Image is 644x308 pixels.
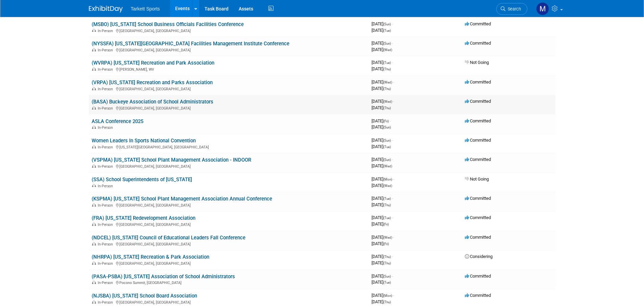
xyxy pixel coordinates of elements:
span: [DATE] [372,241,389,246]
span: In-Person [98,164,115,169]
a: (NJSBA) [US_STATE] School Board Association [92,293,197,299]
span: [DATE] [372,196,393,201]
a: (NDCEL) [US_STATE] Council of Educational Leaders Fall Conference [92,235,245,241]
span: (Sun) [383,158,391,162]
span: In-Person [98,29,115,33]
span: [DATE] [372,176,394,182]
span: (Fri) [383,222,389,226]
span: Committed [465,79,491,85]
div: [GEOGRAPHIC_DATA], [GEOGRAPHIC_DATA] [92,260,366,266]
a: (FRA) [US_STATE] Redevelopment Association [92,215,195,221]
img: In-Person Event [92,261,96,265]
span: In-Person [98,67,115,72]
span: In-Person [98,184,115,188]
span: (Wed) [383,164,392,168]
span: [DATE] [372,60,393,65]
a: (BASA) Buckeye Association of School Administrators [92,99,213,105]
span: [DATE] [372,138,393,143]
img: In-Person Event [92,164,96,168]
span: [DATE] [372,274,393,279]
span: (Fri) [383,119,389,123]
span: [DATE] [372,202,391,207]
div: [GEOGRAPHIC_DATA], [GEOGRAPHIC_DATA] [92,299,366,305]
span: - [393,79,394,85]
img: In-Person Event [92,145,96,148]
span: Committed [465,235,491,240]
span: (Tue) [383,29,391,32]
img: In-Person Event [92,67,96,71]
span: - [392,21,393,26]
div: [GEOGRAPHIC_DATA], [GEOGRAPHIC_DATA] [92,86,366,91]
a: (NHRPA) [US_STATE] Recreation & Park Association [92,254,209,260]
span: In-Person [98,222,115,227]
a: (VSPMA) [US_STATE] School Plant Management Association - INDOOR [92,157,251,163]
span: (Thu) [383,203,391,207]
span: [DATE] [372,79,394,85]
span: [DATE] [372,260,391,265]
img: In-Person Event [92,242,96,245]
span: Committed [465,196,491,201]
img: In-Person Event [92,300,96,304]
img: megan powell [536,2,549,15]
span: [DATE] [372,280,391,285]
img: In-Person Event [92,106,96,110]
img: In-Person Event [92,87,96,90]
span: In-Person [98,87,115,91]
span: (Thu) [383,87,391,91]
span: (Tue) [383,145,391,149]
span: [DATE] [372,99,394,104]
div: [GEOGRAPHIC_DATA], [GEOGRAPHIC_DATA] [92,105,366,111]
span: (Sun) [383,125,391,129]
span: - [392,196,393,201]
span: (Fri) [383,242,389,246]
a: (NYSSFA) [US_STATE][GEOGRAPHIC_DATA] Facilities Management Institute Conference [92,41,289,47]
span: [DATE] [372,41,393,46]
span: - [393,99,394,104]
span: - [392,157,393,162]
div: Pocono Summit, [GEOGRAPHIC_DATA] [92,280,366,285]
span: [DATE] [372,118,391,123]
a: ASLA Conference 2025 [92,118,143,124]
span: (Thu) [383,106,391,110]
span: (Mon) [383,177,392,181]
span: (Thu) [383,300,391,304]
span: (Sun) [383,139,391,142]
div: [US_STATE][GEOGRAPHIC_DATA], [GEOGRAPHIC_DATA] [92,144,366,149]
span: (Tue) [383,197,391,200]
a: (MSBO) [US_STATE] School Business Officials Facilities Conference [92,21,244,27]
span: [DATE] [372,66,391,71]
a: Women Leaders In Sports National Convention [92,138,196,144]
span: (Wed) [383,48,392,52]
img: In-Person Event [92,222,96,226]
span: [DATE] [372,28,391,33]
img: In-Person Event [92,29,96,32]
span: [DATE] [372,124,391,129]
span: Committed [465,274,491,279]
span: - [392,274,393,279]
span: Committed [465,138,491,143]
span: In-Person [98,281,115,285]
span: In-Person [98,261,115,266]
a: Search [496,3,527,15]
span: [DATE] [372,21,393,26]
span: (Wed) [383,100,392,103]
span: (Thu) [383,255,391,259]
a: (SSA) School Superintendents of [US_STATE] [92,176,192,183]
img: In-Person Event [92,125,96,129]
div: [GEOGRAPHIC_DATA], [GEOGRAPHIC_DATA] [92,163,366,169]
span: (Wed) [383,236,392,239]
img: ExhibitDay [89,6,123,13]
span: [DATE] [372,144,391,149]
span: Committed [465,215,491,220]
span: (Tue) [383,61,391,65]
span: Not Going [465,60,489,65]
span: (Thu) [383,67,391,71]
img: In-Person Event [92,281,96,284]
span: - [392,254,393,259]
span: - [393,293,394,298]
span: [DATE] [372,293,394,298]
span: - [392,138,393,143]
img: In-Person Event [92,48,96,51]
img: In-Person Event [92,203,96,207]
span: - [392,60,393,65]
